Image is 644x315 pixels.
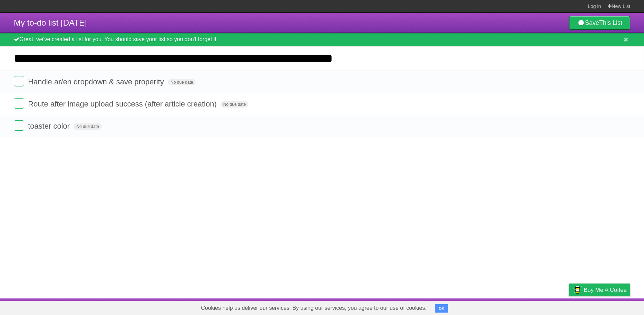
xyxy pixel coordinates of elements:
[168,79,196,85] span: No due date
[14,18,87,27] span: My to-do list [DATE]
[194,301,433,315] span: Cookies help us deliver our services. By using our services, you agree to our use of cookies.
[28,77,166,86] span: Handle ar/en dropdown & save properity
[569,284,630,296] a: Buy me a coffee
[584,284,627,296] span: Buy me a coffee
[560,300,578,313] a: Privacy
[537,300,552,313] a: Terms
[500,300,528,313] a: Developers
[14,76,24,86] label: Done
[435,304,448,313] button: OK
[569,16,630,30] a: SaveThis List
[599,19,622,26] b: This List
[74,123,101,130] span: No due date
[587,300,630,313] a: Suggest a feature
[573,284,582,296] img: Buy me a coffee
[14,98,24,109] label: Done
[477,300,492,313] a: About
[28,100,218,108] span: Route after image upload success (after article creation)
[28,122,71,130] span: toaster color
[221,101,248,108] span: No due date
[14,120,24,131] label: Done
